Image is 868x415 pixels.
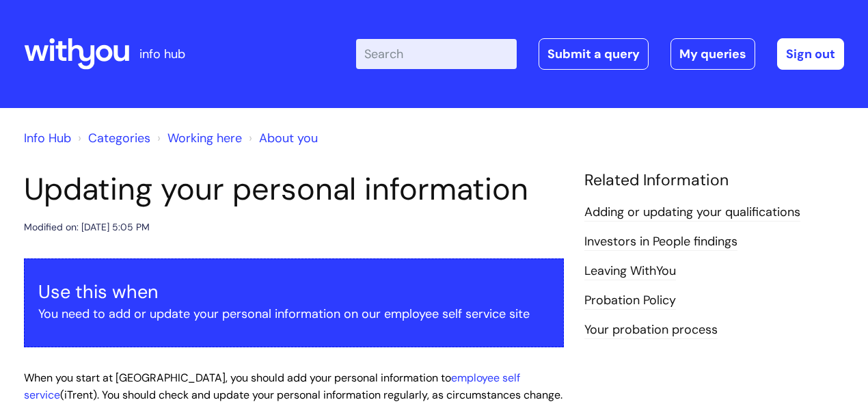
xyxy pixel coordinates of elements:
[154,127,242,149] li: Working here
[584,233,737,251] a: Investors in People findings
[38,303,550,325] p: You need to add or update your personal information on our employee self service site
[24,171,564,208] h1: Updating your personal information
[167,130,242,146] a: Working here
[74,127,150,149] li: Solution home
[139,43,185,65] p: info hub
[584,204,800,222] a: Adding or updating your qualifications
[584,263,676,280] a: Leaving WithYou
[24,371,562,402] span: When you start at [GEOGRAPHIC_DATA], you should add your personal information to (iTrent). You sh...
[38,281,550,303] h3: Use this when
[24,219,150,236] div: Modified on: [DATE] 5:05 PM
[777,38,844,70] a: Sign out
[245,127,318,149] li: About you
[24,130,71,146] a: Info Hub
[584,171,844,190] h4: Related Information
[259,130,318,146] a: About you
[356,39,517,69] input: Search
[539,38,649,70] a: Submit a query
[584,292,676,310] a: Probation Policy
[356,38,844,70] div: | -
[584,321,718,339] a: Your probation process
[670,38,755,70] a: My queries
[88,130,150,146] a: Categories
